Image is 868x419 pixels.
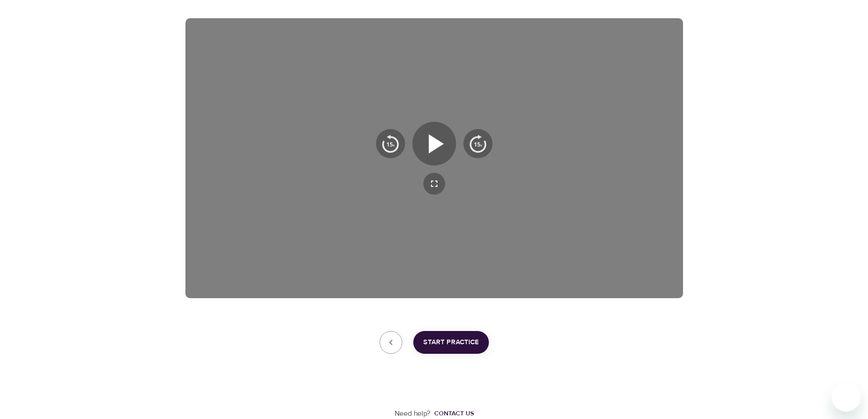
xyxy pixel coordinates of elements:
button: Start Practice [413,331,489,354]
p: Need help? [395,409,431,419]
img: 15s_next.svg [469,134,487,153]
span: Start Practice [423,336,479,348]
a: Contact us [431,409,474,418]
iframe: Button to launch messaging window [832,383,861,412]
div: Contact us [434,409,474,418]
img: 15s_prev.svg [381,134,400,153]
